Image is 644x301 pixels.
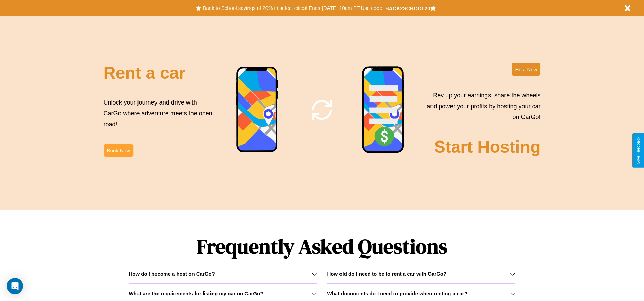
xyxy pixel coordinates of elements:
[129,271,215,277] h3: How do I become a host on CarGo?
[423,90,540,123] p: Rev up your earnings, share the wheels and power your profits by hosting your car on CarGo!
[104,63,186,83] h2: Rent a car
[236,66,279,153] img: phone
[129,290,263,296] h3: What are the requirements for listing my car on CarGo?
[512,63,540,76] button: Host Now
[104,97,215,130] p: Unlock your journey and drive with CarGo where adventure meets the open road!
[327,271,447,277] h3: How old do I need to be to rent a car with CarGo?
[362,66,405,154] img: phone
[129,229,515,264] h1: Frequently Asked Questions
[327,290,467,296] h3: What documents do I need to provide when renting a car?
[434,137,541,157] h2: Start Hosting
[104,144,133,157] button: Book Now
[201,3,385,13] button: Back to School savings of 20% in select cities! Ends [DATE] 10am PT.Use code:
[385,5,430,11] b: BACK2SCHOOL20
[636,137,641,164] div: Give Feedback
[7,278,23,294] div: Open Intercom Messenger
